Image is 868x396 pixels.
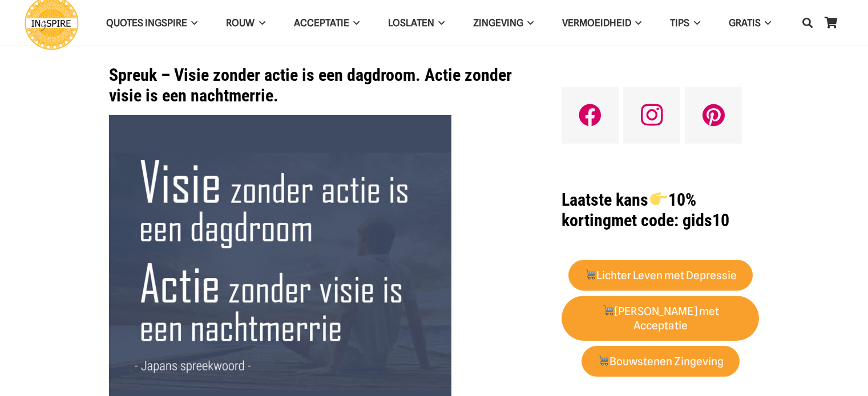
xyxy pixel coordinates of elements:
[729,17,761,28] span: GRATIS
[603,305,613,316] img: 🛒
[459,9,548,38] a: ZingevingZingeving Menu
[434,9,445,37] span: Loslaten Menu
[714,9,785,38] a: GRATISGRATIS Menu
[623,87,680,144] a: Instagram
[562,17,631,28] span: VERMOEIDHEID
[631,9,641,37] span: VERMOEIDHEID Menu
[602,305,719,332] strong: [PERSON_NAME] met Acceptatie
[226,17,255,28] span: ROUW
[761,9,771,37] span: GRATIS Menu
[294,17,349,28] span: Acceptatie
[562,190,759,231] h1: met code: gids10
[212,9,279,38] a: ROUWROUW Menu
[106,17,187,28] span: QUOTES INGSPIRE
[597,355,724,368] strong: Bouwstenen Zingeving
[388,17,434,28] span: Loslaten
[349,9,360,37] span: Acceptatie Menu
[109,65,533,106] h1: Spreuk – Visie zonder actie is een dagdroom. Actie zonder visie is een nachtmerrie.
[656,9,714,38] a: TIPSTIPS Menu
[582,346,740,377] a: 🛒Bouwstenen Zingeving
[255,9,265,37] span: ROUW Menu
[689,9,700,37] span: TIPS Menu
[585,269,596,280] img: 🛒
[584,269,737,282] strong: Lichter Leven met Depressie
[598,355,609,366] img: 🛒
[187,9,197,37] span: QUOTES INGSPIRE Menu
[685,87,742,144] a: Pinterest
[670,17,689,28] span: TIPS
[796,9,819,37] a: Zoeken
[523,9,534,37] span: Zingeving Menu
[562,296,759,341] a: 🛒[PERSON_NAME] met Acceptatie
[92,9,212,38] a: QUOTES INGSPIREQUOTES INGSPIRE Menu
[473,17,523,28] span: Zingeving
[650,190,667,207] img: 👉
[548,9,656,38] a: VERMOEIDHEIDVERMOEIDHEID Menu
[568,260,753,291] a: 🛒Lichter Leven met Depressie
[562,190,696,230] strong: Laatste kans 10% korting
[374,9,459,38] a: LoslatenLoslaten Menu
[562,87,619,144] a: Facebook
[280,9,374,38] a: AcceptatieAcceptatie Menu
